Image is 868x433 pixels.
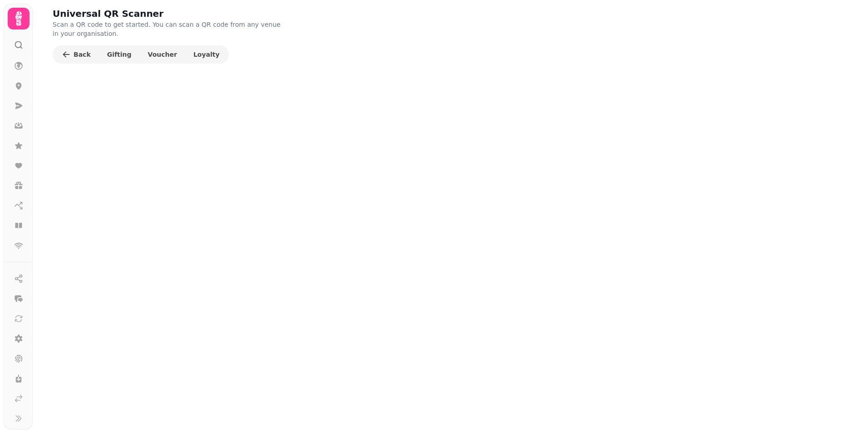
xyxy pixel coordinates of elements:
h2: Universal QR Scanner [53,7,227,20]
button: Voucher [141,47,184,62]
button: Loyalty [186,47,227,62]
p: Scan a QR code to get started. You can scan a QR code from any venue in your organisation. [53,20,285,38]
span: Voucher [148,51,177,58]
span: Gifting [107,51,132,58]
button: Gifting [100,47,139,62]
span: Loyalty [193,51,220,58]
button: Back [54,47,98,62]
span: Back [74,51,91,58]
